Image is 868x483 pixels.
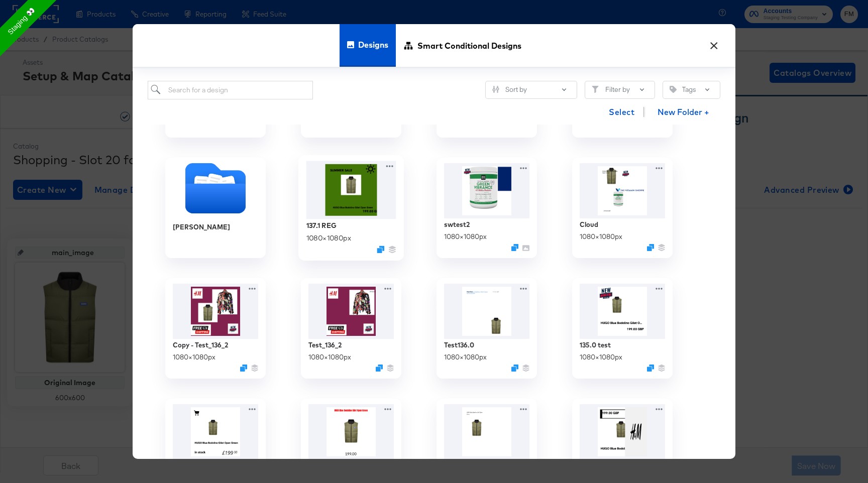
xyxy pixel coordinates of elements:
svg: Duplicate [647,365,654,372]
div: 1080 × 1080 px [173,352,215,362]
div: [PERSON_NAME] [165,158,266,258]
div: 1080 × 1080 px [308,352,351,362]
div: Copy - Test_136_21080×1080pxDuplicate [165,278,266,379]
div: Cloud1080×1080pxDuplicate [572,158,673,258]
div: 1080 × 1080 px [306,233,351,243]
div: Test_136_2 [308,340,342,350]
svg: Tag [670,86,677,93]
svg: Folder [165,163,266,213]
svg: Duplicate [376,365,383,372]
div: swtest2 [444,220,470,229]
svg: Duplicate [377,246,384,254]
div: 1080 × 1080 px [444,232,487,241]
img: 6-Q5-r7w_rHz3qjaxGAOpA.jpg [173,404,258,459]
img: UwkFC3egrvWpVsm1srBsBQ.jpg [173,284,258,339]
img: iuxE8HGdb2INyBRKkkhg2Q.jpg [306,161,396,219]
div: 1080 × 1080 px [444,352,487,362]
div: 137.1 REG [306,220,337,230]
img: q_lFxpYxjd5jxSOsJ-GVKg.jpg [444,404,529,459]
img: 4YWXH51cS0GrEHlbXY_Ibg.jpg [580,404,665,459]
img: Xw-7JgGvBAUhBcTV7QcTFA.jpg [580,163,665,218]
img: IE6iPVLE8ZV0Phv3m3TUUw.jpg [580,284,665,339]
svg: Sliders [492,86,499,93]
div: Test136.01080×1080pxDuplicate [437,278,537,379]
img: FQmTcM6AXzZcimBCG2kAIw.jpg [308,404,394,459]
svg: Duplicate [647,245,654,252]
button: TagTags [663,81,720,99]
div: 137.1 REG1080×1080pxDuplicate [298,155,404,261]
button: New Folder + [649,103,718,123]
span: Smart Conditional Designs [417,24,521,68]
div: Cloud [580,220,598,229]
div: Copy - Test_136_2 [173,340,228,350]
div: 1080 × 1080 px [580,352,622,362]
button: FilterFilter by [585,81,655,99]
img: hBmKT5ibsxR6za8SupyRRw.jpg [444,163,529,218]
svg: Duplicate [240,365,247,372]
button: × [705,34,723,52]
div: 1080 × 1080 px [580,232,622,241]
span: Select [609,105,634,119]
svg: Filter [592,86,599,93]
input: Search for a design [148,81,313,99]
svg: Duplicate [511,245,518,252]
img: XVNMe5Vp67YKEoQu8qMzOw.jpg [308,284,394,339]
img: _l5LmtN0t0fwsfLAz742mA.jpg [444,284,529,339]
div: swtest21080×1080pxDuplicate [437,158,537,258]
button: Select [605,102,638,122]
div: Test136.0 [444,340,474,350]
svg: Duplicate [511,365,518,372]
button: SlidersSort by [485,81,577,99]
div: 135.0 test1080×1080pxDuplicate [572,278,673,379]
div: 135.0 test [580,340,611,350]
div: [PERSON_NAME] [173,223,230,232]
div: Test_136_21080×1080pxDuplicate [301,278,401,379]
span: Designs [358,23,388,67]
